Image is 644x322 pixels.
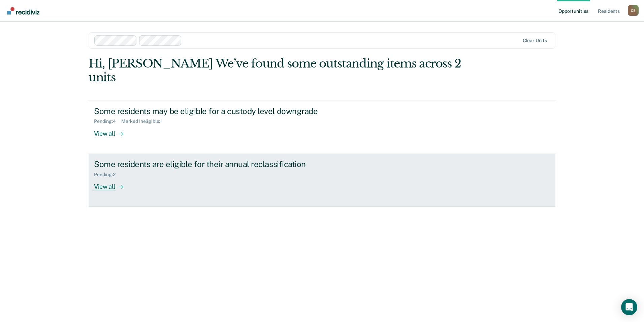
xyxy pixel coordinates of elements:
[94,124,132,137] div: View all
[7,7,39,15] img: Recidiviz
[94,172,121,178] div: Pending : 2
[121,118,167,124] div: Marked Ineligible : 1
[94,106,330,116] div: Some residents may be eligible for a custody level downgrade
[89,101,555,154] a: Some residents may be eligible for a custody level downgradePending:4Marked Ineligible:1View all
[94,177,132,190] div: View all
[89,57,462,84] div: Hi, [PERSON_NAME] We’ve found some outstanding items across 2 units
[523,38,547,44] div: Clear units
[89,154,555,207] a: Some residents are eligible for their annual reclassificationPending:2View all
[628,5,639,16] button: Profile dropdown button
[621,299,637,315] div: Open Intercom Messenger
[94,118,121,124] div: Pending : 4
[628,5,639,16] div: C S
[94,159,330,169] div: Some residents are eligible for their annual reclassification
